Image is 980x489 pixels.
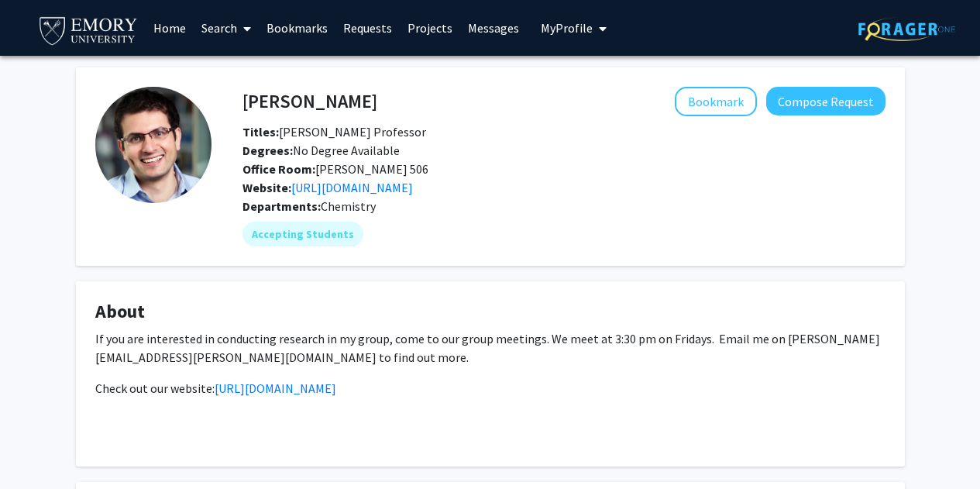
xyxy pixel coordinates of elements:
a: Messages [460,1,527,55]
b: Titles: [242,124,279,139]
span: [PERSON_NAME] Professor [242,124,426,139]
span: [PERSON_NAME] 506 [242,161,428,177]
h4: About [95,301,885,323]
h4: [PERSON_NAME] [242,87,377,115]
img: Emory University Logo [37,12,140,47]
a: Bookmarks [259,1,335,55]
a: Requests [335,1,400,55]
iframe: Chat [12,419,66,477]
b: Degrees: [242,143,293,158]
button: Compose Request to Khalid Salaita [766,87,885,115]
img: Profile Picture [95,87,211,203]
span: Chemistry [321,198,376,214]
img: ForagerOne Logo [858,17,955,41]
a: Projects [400,1,460,55]
span: No Degree Available [242,143,400,158]
b: Office Room: [242,161,315,177]
a: Opens in a new tab [291,180,413,195]
p: Check out our website: [95,379,885,398]
button: Add Khalid Salaita to Bookmarks [675,87,757,116]
a: Search [194,1,259,55]
p: If you are interested in conducting research in my group, come to our group meetings. We meet at ... [95,329,885,367]
mat-chip: Accepting Students [242,222,363,246]
a: Home [146,1,194,55]
span: My Profile [541,20,593,36]
b: Departments: [242,198,321,214]
b: Website: [242,180,291,195]
a: [URL][DOMAIN_NAME] [215,381,336,396]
